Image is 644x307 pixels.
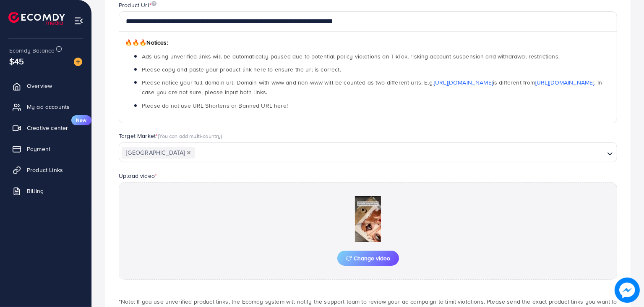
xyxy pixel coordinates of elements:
img: menu [74,16,83,26]
span: Overview [27,82,52,90]
a: Product Links [6,161,85,178]
a: Billing [6,183,85,199]
img: logo [8,12,65,25]
button: Deselect Pakistan [187,151,191,155]
a: Payment [6,140,85,157]
a: [URL][DOMAIN_NAME] [535,78,594,87]
span: 🔥🔥🔥 [125,38,146,47]
img: Preview Image [326,196,410,242]
span: (You can add multi-country) [158,132,222,140]
span: Billing [27,187,44,195]
button: Change video [337,251,399,266]
span: Payment [27,145,50,153]
img: image [615,278,640,303]
div: Search for option [119,142,617,162]
a: Creative centerNew [6,119,85,136]
span: Please notice your full domain url. Domain with www and non-www will be counted as two different ... [142,78,602,96]
span: [GEOGRAPHIC_DATA] [122,147,195,159]
a: My ad accounts [6,98,85,115]
a: [URL][DOMAIN_NAME] [434,78,493,87]
span: Ecomdy Balance [9,46,55,55]
span: Notices: [125,38,168,47]
a: Overview [6,77,85,94]
label: Target Market [119,132,222,140]
span: Change video [346,255,391,261]
span: Creative center [27,124,68,132]
input: Search for option [196,146,604,159]
label: Upload video [119,172,157,180]
span: Please copy and paste your product link here to ensure the url is correct. [142,65,341,74]
img: image [151,1,156,6]
span: $45 [9,55,24,67]
span: Product Links [27,166,63,174]
img: image [74,58,82,66]
span: Ads using unverified links will be automatically paused due to potential policy violations on Tik... [142,52,560,61]
label: Product Url [119,1,156,9]
span: Please do not use URL Shortens or Banned URL here! [142,101,288,110]
span: New [71,115,91,125]
span: My ad accounts [27,103,70,111]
